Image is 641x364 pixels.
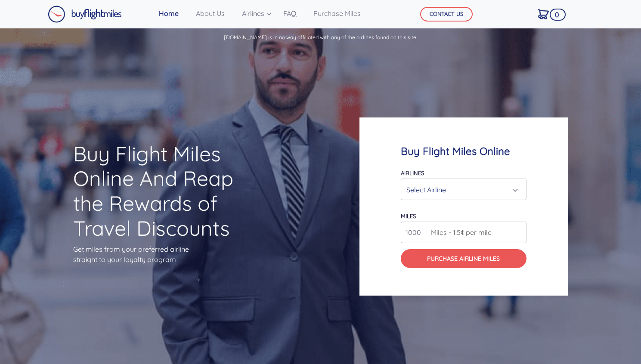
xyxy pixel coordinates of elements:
[401,145,526,157] h4: Buy Flight Miles Online
[420,7,473,22] button: CONTACT US
[73,244,247,265] p: Get miles from your preferred airline straight to your loyalty program
[310,5,364,22] a: Purchase Miles
[48,3,122,25] a: Buy Flight Miles Logo
[155,5,182,22] a: Home
[401,179,526,200] button: Select Airline
[535,5,552,23] a: 0
[238,5,269,22] a: Airlines
[48,6,122,23] img: Buy Flight Miles Logo
[550,9,566,21] span: 0
[192,5,228,22] a: About Us
[427,227,492,238] span: Miles - 1.5¢ per mile
[401,213,416,219] label: miles
[401,170,424,176] label: Airlines
[406,182,516,198] div: Select Airline
[538,9,549,19] img: Cart
[280,5,300,22] a: FAQ
[401,249,526,268] button: Purchase Airline Miles
[73,142,247,241] h1: Buy Flight Miles Online And Reap the Rewards of Travel Discounts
